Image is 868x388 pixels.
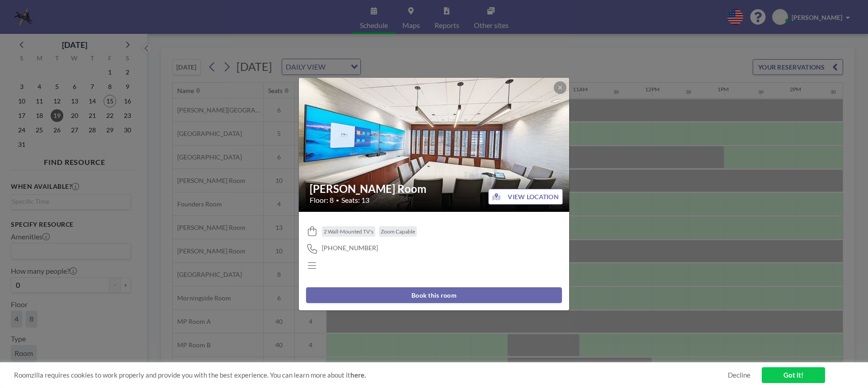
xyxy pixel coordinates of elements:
[350,371,366,379] a: here.
[381,228,415,235] span: Zoom Capable
[488,189,563,205] button: VIEW LOCATION
[341,196,369,205] span: Seats: 13
[14,371,728,379] span: Roomzilla requires cookies to work properly and provide you with the best experience. You can lea...
[336,197,339,204] span: •
[762,367,825,383] a: Got it!
[299,43,570,247] img: 537.jpg
[322,244,378,252] span: [PHONE_NUMBER]
[324,228,373,235] span: 2 Wall-Mounted TV's
[310,196,334,205] span: Floor: 8
[728,371,750,379] a: Decline
[306,287,562,303] button: Book this room
[310,182,559,196] h2: [PERSON_NAME] Room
